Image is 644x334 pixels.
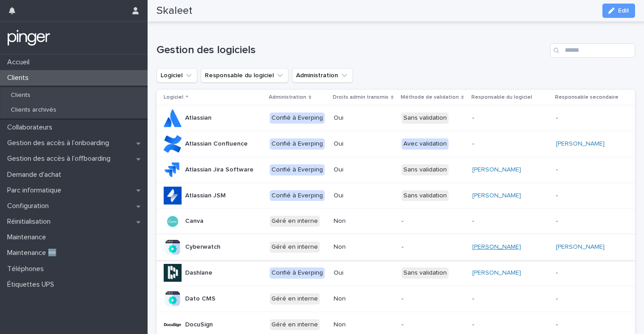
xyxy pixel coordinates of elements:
[7,29,51,47] img: mTgBEunGTSyRkCgitkcU
[402,113,449,124] div: Sans validation
[157,260,635,286] tr: DashlaneConfié à EverpingOuiSans validation[PERSON_NAME] -
[4,139,116,147] p: Gestion des accès à l’onboarding
[402,217,465,225] p: -
[556,321,621,329] p: -
[334,166,394,174] p: Oui
[472,192,521,200] a: [PERSON_NAME]
[472,217,547,225] p: -
[334,321,394,329] p: Non
[556,217,621,225] p: -
[402,190,449,201] div: Sans validation
[4,154,118,163] p: Gestion des accès à l’offboarding
[4,123,59,132] p: Collaborateurs
[556,166,621,174] p: -
[185,114,212,122] p: Atlassian
[185,140,248,148] p: Atlassian Confluence
[472,166,521,174] a: [PERSON_NAME]
[157,68,197,83] button: Logiciel
[618,8,629,14] span: Edit
[185,192,226,200] p: Atlassian JSM
[185,295,216,303] p: Dato CMS
[157,286,635,312] tr: Dato CMSGéré en interneNon---
[157,183,635,209] tr: Atlassian JSMConfié à EverpingOuiSans validation[PERSON_NAME] -
[4,186,68,195] p: Parc informatique
[185,321,213,329] p: DocuSign
[472,321,547,329] p: -
[164,92,183,102] p: Logiciel
[472,295,547,303] p: -
[333,92,389,102] p: Droits admin transmis
[472,114,547,122] p: -
[556,295,621,303] p: -
[402,321,465,329] p: -
[471,92,532,102] p: Responsable du logiciel
[334,192,394,200] p: Oui
[4,217,58,226] p: Réinitialisation
[556,243,605,251] a: [PERSON_NAME]
[292,68,353,83] button: Administration
[556,269,621,277] p: -
[157,44,547,57] h1: Gestion des logiciels
[556,140,605,148] a: [PERSON_NAME]
[4,74,36,82] p: Clients
[402,138,449,150] div: Avec validation
[4,280,61,289] p: Étiquettes UPS
[334,295,394,303] p: Non
[270,216,320,227] div: Géré en interne
[157,105,635,131] tr: AtlassianConfié à EverpingOuiSans validation--
[201,68,288,83] button: Responsable du logiciel
[402,243,465,251] p: -
[402,295,465,303] p: -
[270,190,325,201] div: Confié à Everping
[4,249,64,257] p: Maintenance 🆕
[334,217,394,225] p: Non
[334,140,394,148] p: Oui
[270,319,320,330] div: Géré en interne
[4,106,64,114] p: Clients archivés
[270,242,320,253] div: Géré en interne
[4,233,53,242] p: Maintenance
[157,157,635,183] tr: Atlassian Jira SoftwareConfié à EverpingOuiSans validation[PERSON_NAME] -
[157,209,635,234] tr: CanvaGéré en interneNon---
[550,43,635,58] input: Search
[555,92,619,102] p: Responsable secondaire
[472,269,521,277] a: [PERSON_NAME]
[269,92,306,102] p: Administration
[4,171,68,179] p: Demande d'achat
[270,293,320,305] div: Géré en interne
[270,138,325,150] div: Confié à Everping
[270,267,325,279] div: Confié à Everping
[556,192,621,200] p: -
[157,131,635,157] tr: Atlassian ConfluenceConfié à EverpingOuiAvec validation-[PERSON_NAME]
[270,113,325,124] div: Confié à Everping
[185,269,212,277] p: Dashlane
[4,202,56,210] p: Configuration
[270,164,325,175] div: Confié à Everping
[4,92,38,99] p: Clients
[157,234,635,260] tr: CyberwatchGéré en interneNon-[PERSON_NAME] [PERSON_NAME]
[401,92,459,102] p: Méthode de validation
[334,243,394,251] p: Non
[157,4,192,17] h2: Skaleet
[402,267,449,279] div: Sans validation
[556,114,621,122] p: -
[185,217,203,225] p: Canva
[472,140,547,148] p: -
[334,114,394,122] p: Oui
[402,164,449,175] div: Sans validation
[185,243,220,251] p: Cyberwatch
[4,58,37,67] p: Accueil
[334,269,394,277] p: Oui
[185,166,254,174] p: Atlassian Jira Software
[4,265,51,273] p: Téléphones
[472,243,521,251] a: [PERSON_NAME]
[602,4,635,18] button: Edit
